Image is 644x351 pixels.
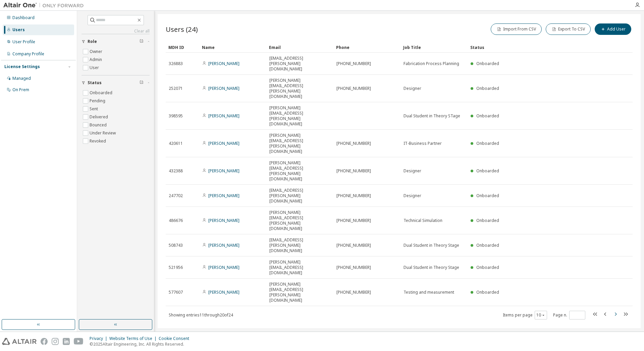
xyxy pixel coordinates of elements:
div: License Settings [4,64,40,69]
a: [PERSON_NAME] [208,85,239,91]
div: Privacy [90,336,109,341]
span: [PERSON_NAME][EMAIL_ADDRESS][PERSON_NAME][DOMAIN_NAME] [269,282,330,303]
div: Dashboard [12,15,35,20]
img: facebook.svg [41,338,48,345]
div: Users [12,27,25,33]
span: [EMAIL_ADDRESS][PERSON_NAME][DOMAIN_NAME] [269,188,330,204]
label: Bounced [90,121,108,129]
label: Delivered [90,113,109,121]
button: Status [82,75,150,90]
span: 420611 [169,141,183,146]
span: Fabrication Process Planning [404,61,459,66]
span: 252071 [169,86,183,91]
span: Designer [404,86,421,91]
span: Designer [404,193,421,198]
label: Sent [90,105,99,113]
img: Altair One [3,2,87,9]
span: Dual Student in Theory Stage [404,265,459,270]
a: [PERSON_NAME] [208,113,239,119]
div: Name [202,42,264,53]
div: Phone [336,42,398,53]
span: Onboarded [476,289,499,295]
button: Role [82,34,150,49]
div: Managed [12,76,31,81]
span: Page n. [553,311,585,319]
span: 326883 [169,61,183,66]
span: Users (24) [166,24,198,34]
span: Onboarded [476,218,499,223]
a: [PERSON_NAME] [208,61,239,66]
span: [PERSON_NAME][EMAIL_ADDRESS][PERSON_NAME][DOMAIN_NAME] [269,210,330,231]
div: Website Terms of Use [109,336,159,341]
span: Role [88,39,97,44]
span: Designer [404,168,421,174]
label: Revoked [90,137,107,145]
a: Clear all [82,28,150,34]
span: Onboarded [476,113,499,119]
div: MDH ID [168,42,197,53]
button: Add User [595,23,631,35]
span: [PHONE_NUMBER] [336,141,371,146]
span: Clear filter [140,39,144,44]
span: [PERSON_NAME][EMAIL_ADDRESS][PERSON_NAME][DOMAIN_NAME] [269,105,330,127]
a: [PERSON_NAME] [208,140,239,146]
a: [PERSON_NAME] [208,289,239,295]
span: [EMAIL_ADDRESS][PERSON_NAME][DOMAIN_NAME] [269,56,330,72]
span: [PHONE_NUMBER] [336,243,371,248]
span: Clear filter [140,80,144,85]
span: 486676 [169,218,183,223]
img: youtube.svg [74,338,84,345]
label: Onboarded [90,89,114,97]
span: Showing entries 11 through 20 of 24 [169,312,233,318]
p: © 2025 Altair Engineering, Inc. All Rights Reserved. [90,341,193,347]
span: Onboarded [476,193,499,198]
span: [PHONE_NUMBER] [336,218,371,223]
span: 432388 [169,168,183,174]
span: [PHONE_NUMBER] [336,265,371,270]
span: 521956 [169,265,183,270]
span: [EMAIL_ADDRESS][PERSON_NAME][DOMAIN_NAME] [269,237,330,253]
img: altair_logo.svg [2,338,37,345]
img: linkedin.svg [63,338,70,345]
button: 10 [536,312,545,318]
span: 247702 [169,193,183,198]
a: [PERSON_NAME] [208,168,239,174]
div: User Profile [12,39,35,45]
span: Onboarded [476,140,499,146]
span: [PHONE_NUMBER] [336,290,371,295]
div: Cookie Consent [159,336,193,341]
span: 577607 [169,290,183,295]
img: instagram.svg [52,338,59,345]
span: Onboarded [476,85,499,91]
label: User [90,64,100,72]
label: Owner [90,48,104,56]
label: Under Review [90,129,117,137]
span: 508743 [169,243,183,248]
span: Technical Simulation [404,218,442,223]
div: Company Profile [12,51,44,57]
span: Status [88,80,102,85]
span: Onboarded [476,168,499,174]
a: [PERSON_NAME] [208,193,239,198]
div: On Prem [12,87,29,93]
div: Job Title [403,42,465,53]
div: Status [470,42,598,53]
span: [PHONE_NUMBER] [336,193,371,198]
a: [PERSON_NAME] [208,218,239,223]
label: Admin [90,56,103,64]
span: Dual Student in Theory STage [404,113,460,119]
div: Email [269,42,331,53]
span: Items per page [503,311,547,319]
span: Onboarded [476,265,499,270]
span: [PHONE_NUMBER] [336,86,371,91]
span: [PERSON_NAME][EMAIL_ADDRESS][PERSON_NAME][DOMAIN_NAME] [269,133,330,154]
button: Import From CSV [491,23,542,35]
span: IT-Business Partner [404,141,442,146]
span: Dual Student in Theory Stage [404,243,459,248]
span: [PERSON_NAME][EMAIL_ADDRESS][PERSON_NAME][DOMAIN_NAME] [269,160,330,182]
span: [PERSON_NAME][EMAIL_ADDRESS][DOMAIN_NAME] [269,259,330,276]
label: Pending [90,97,107,105]
span: [PHONE_NUMBER] [336,168,371,174]
span: [PHONE_NUMBER] [336,61,371,66]
span: Onboarded [476,61,499,66]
